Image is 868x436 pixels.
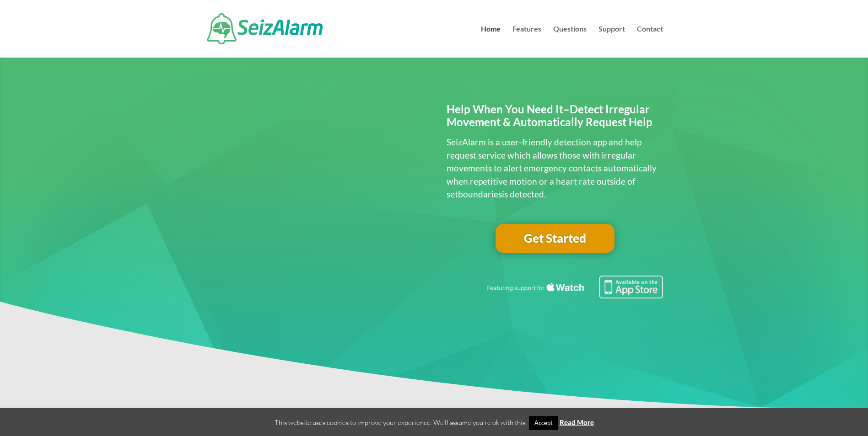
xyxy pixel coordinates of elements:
[496,224,615,253] a: Get Started
[458,189,502,199] span: boundaries
[637,26,663,58] a: Contact
[447,136,663,201] p: SeizAlarm is a user-friendly detection app and help request service which allows those with irreg...
[481,26,501,58] a: Home
[275,418,594,427] span: This website uses cookies to improve your experience. We'll assume you're ok with this.
[598,26,625,58] a: Support
[207,13,323,44] img: SeizAlarm
[485,276,663,298] img: Seizure detection available in the Apple App Store.
[553,26,587,58] a: Questions
[485,290,663,300] a: Featuring seizure detection support for the Apple Watch
[529,416,558,430] a: Accept
[447,103,663,134] h2: Help When You Need It–Detect Irregular Movement & Automatically Request Help
[512,26,541,58] a: Features
[560,418,594,426] a: Read More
